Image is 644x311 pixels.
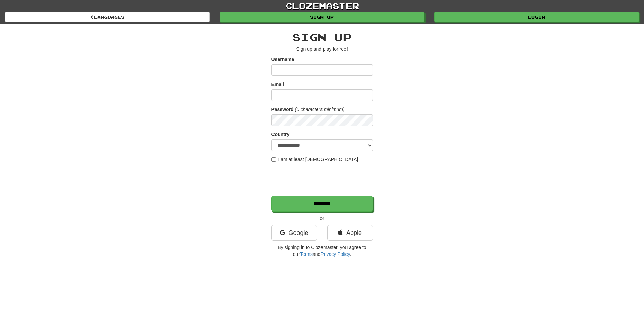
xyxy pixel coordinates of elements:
[271,131,290,138] label: Country
[220,12,424,22] a: Sign up
[271,56,294,63] label: Username
[271,225,317,241] a: Google
[338,46,347,52] u: free
[300,251,313,257] a: Terms
[271,31,373,42] h2: Sign up
[271,81,284,88] label: Email
[271,106,294,113] label: Password
[271,215,373,222] p: or
[327,225,373,241] a: Apple
[434,12,639,22] a: Login
[271,166,374,193] iframe: reCAPTCHA
[271,156,358,163] label: I am at least [DEMOGRAPHIC_DATA]
[271,46,373,52] p: Sign up and play for !
[271,157,276,162] input: I am at least [DEMOGRAPHIC_DATA]
[320,251,350,257] a: Privacy Policy
[5,12,210,22] a: Languages
[295,107,345,112] em: (6 characters minimum)
[271,244,373,258] p: By signing in to Clozemaster, you agree to our and .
